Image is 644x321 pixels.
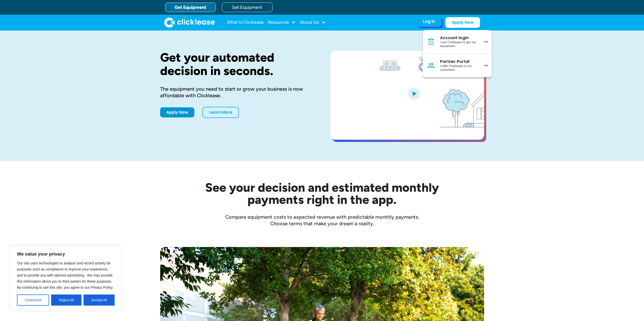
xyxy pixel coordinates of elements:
div: Resources [268,17,296,28]
div: Log In [423,19,435,24]
div: About Us [300,17,326,28]
img: Bank icon [427,38,435,46]
img: Blue play button logo on a light blue circular background [407,86,421,101]
a: Account loginI use Clicklease to get my equipment [423,30,492,54]
div: I use Clicklease to get my equipment [440,40,478,48]
a: Partner PortalI offer Clicklease to my customers. [423,54,492,77]
a: Get Equipment [165,3,216,12]
div: Compare equipment costs to expected revenue with predictable monthly payments. Choose terms that ... [160,214,484,227]
h2: See your decision and estimated monthly payments right in the app. [180,181,464,206]
button: Accept All [84,294,115,306]
div: We value your privacy [10,246,121,311]
img: arrow [483,64,488,67]
a: open lightbox [330,51,484,140]
div: The equipment you need to start or grow your business is now affordable with Clicklease. [160,86,314,99]
h1: Get your automated decision in seconds. [160,51,314,78]
button: Customize [17,294,49,306]
div: Partner Portal [440,59,478,64]
p: We value your privacy [17,251,115,257]
a: Sell Equipment [222,3,273,12]
div: Account login [440,35,478,40]
a: Apply Now [160,107,194,117]
img: Person icon [427,61,435,69]
a: Learn More [202,107,239,118]
img: arrow [483,40,488,43]
a: home [164,17,215,28]
div: I offer Clicklease to my customers. [440,64,478,72]
a: Apply Now [445,17,480,28]
span: Our site uses technologies to analyze and record activity for purposes such as compliance to impr... [17,261,113,289]
img: Clicklease logo [164,17,215,28]
button: Reject All [51,294,81,306]
nav: Log In [423,30,492,77]
a: What Is Clicklease [227,17,264,28]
